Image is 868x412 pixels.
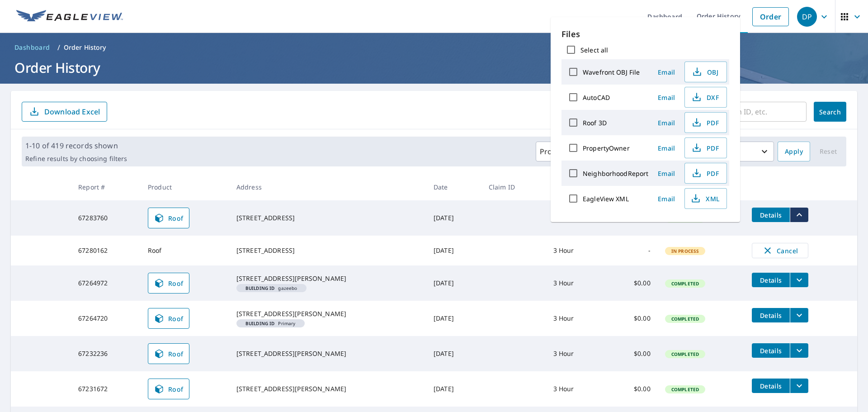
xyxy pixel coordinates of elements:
button: detailsBtn-67264972 [752,273,790,287]
span: gazeebo [240,286,303,290]
button: detailsBtn-67283760 [752,208,790,222]
label: PropertyOwner [583,144,630,152]
td: $0.00 [609,265,658,301]
span: Cancel [761,245,799,256]
button: filesDropdownBtn-67232236 [790,343,808,358]
button: filesDropdownBtn-67264972 [790,273,808,287]
button: Email [652,116,681,130]
td: 3 Hour [546,371,609,407]
em: Building ID [245,286,275,290]
span: Completed [666,280,704,287]
div: [STREET_ADDRESS][PERSON_NAME] [236,384,419,393]
label: EagleView XML [583,194,629,203]
span: Details [757,382,784,390]
p: 1-10 of 419 records shown [25,140,127,151]
button: Products [536,142,588,161]
img: EV Logo [16,10,123,24]
span: Completed [666,386,704,393]
td: 3 Hour [546,200,609,236]
td: [DATE] [426,265,481,301]
td: 3 Hour [546,301,609,336]
a: Roof [148,208,189,228]
div: [STREET_ADDRESS] [236,246,419,255]
td: 3 Hour [546,265,609,301]
button: Search [814,102,846,122]
p: Products [540,146,571,157]
td: 3 Hour [546,336,609,371]
span: PDF [690,142,719,153]
td: - [609,236,658,265]
button: Cancel [752,243,808,258]
label: Wavefront OBJ File [583,68,640,76]
td: [DATE] [426,371,481,407]
label: Select all [580,46,608,54]
span: Email [656,118,677,127]
th: Address [229,174,426,200]
span: In Process [666,248,705,254]
span: Email [656,144,677,152]
span: Completed [666,351,704,357]
div: [STREET_ADDRESS][PERSON_NAME] [236,309,419,318]
td: [DATE] [426,301,481,336]
button: detailsBtn-67264720 [752,308,790,322]
button: filesDropdownBtn-67264720 [790,308,808,322]
button: XML [684,188,727,209]
span: Primary [240,321,301,326]
span: Completed [666,316,704,322]
button: Email [652,65,681,79]
span: Email [656,93,677,102]
button: OBJ [684,62,727,82]
td: 67264720 [71,301,141,336]
span: Apply [785,146,803,157]
span: Roof [154,348,184,359]
span: Email [656,194,677,203]
div: [STREET_ADDRESS][PERSON_NAME] [236,349,419,358]
div: DP [797,7,817,27]
td: $0.00 [609,301,658,336]
span: OBJ [690,66,719,77]
button: filesDropdownBtn-67231672 [790,379,808,393]
div: [STREET_ADDRESS] [236,213,419,223]
span: Details [757,276,784,284]
td: 3 Hour [546,236,609,265]
button: Email [652,166,681,180]
td: $0.00 [609,371,658,407]
th: Product [141,174,229,200]
button: Download Excel [22,102,107,122]
th: Claim ID [481,174,546,200]
a: Roof [148,343,189,364]
button: PDF [684,112,727,133]
span: Details [757,311,784,320]
td: [DATE] [426,200,481,236]
span: Details [757,211,784,219]
span: Roof [154,313,184,324]
th: Delivery [546,174,609,200]
span: Email [656,169,677,178]
span: XML [690,193,719,204]
p: Download Excel [44,107,100,117]
button: detailsBtn-67231672 [752,379,790,393]
span: Search [821,108,839,116]
span: DXF [690,92,719,103]
button: DXF [684,87,727,108]
span: Dashboard [14,43,50,52]
p: Order History [64,43,106,52]
div: [STREET_ADDRESS][PERSON_NAME] [236,274,419,283]
a: Order [752,7,789,26]
button: Email [652,141,681,155]
p: Files [561,28,729,40]
em: Building ID [245,321,275,326]
button: Apply [778,142,810,161]
button: Email [652,90,681,104]
td: 67283760 [71,200,141,236]
span: PDF [690,168,719,179]
th: Date [426,174,481,200]
label: Roof 3D [583,118,607,127]
button: PDF [684,163,727,184]
label: NeighborhoodReport [583,169,648,178]
h1: Order History [11,58,857,77]
span: Email [656,68,677,76]
a: Roof [148,379,189,399]
td: [DATE] [426,336,481,371]
a: Dashboard [11,40,54,55]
